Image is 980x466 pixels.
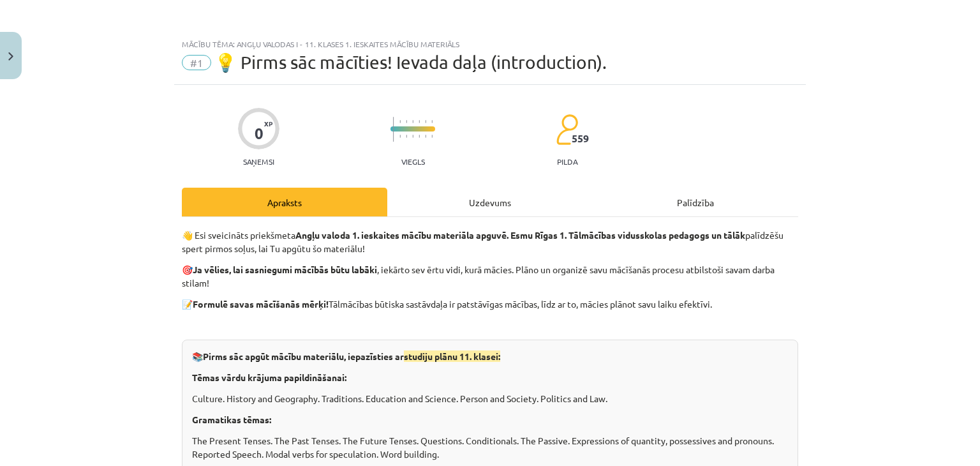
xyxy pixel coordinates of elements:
strong: Ja vēlies, lai sasniegumi mācībās būtu labāki [193,264,377,275]
p: 📝 Tālmācības būtiska sastāvdaļa ir patstāvīgas mācības, līdz ar to, mācies plānot savu laiku efek... [182,297,798,311]
img: icon-short-line-57e1e144782c952c97e751825c79c345078a6d821885a25fce030b3d8c18986b.svg [406,135,407,138]
img: icon-short-line-57e1e144782c952c97e751825c79c345078a6d821885a25fce030b3d8c18986b.svg [419,135,420,138]
span: 💡 Pirms sāc mācīties! Ievada daļa (introduction). [214,52,607,73]
div: Apraksts [182,188,387,216]
img: icon-short-line-57e1e144782c952c97e751825c79c345078a6d821885a25fce030b3d8c18986b.svg [431,135,433,138]
img: icon-short-line-57e1e144782c952c97e751825c79c345078a6d821885a25fce030b3d8c18986b.svg [406,120,407,123]
img: icon-short-line-57e1e144782c952c97e751825c79c345078a6d821885a25fce030b3d8c18986b.svg [399,120,401,123]
div: Mācību tēma: Angļu valodas i - 11. klases 1. ieskaites mācību materiāls [182,40,798,49]
img: icon-short-line-57e1e144782c952c97e751825c79c345078a6d821885a25fce030b3d8c18986b.svg [431,120,433,123]
img: icon-short-line-57e1e144782c952c97e751825c79c345078a6d821885a25fce030b3d8c18986b.svg [425,120,426,123]
img: icon-close-lesson-0947bae3869378f0d4975bcd49f059093ad1ed9edebbc8119c70593378902aed.svg [8,52,13,61]
span: #1 [182,55,211,70]
p: 🎯 , iekārto sev ērtu vidi, kurā mācies. Plāno un organizē savu mācīšanās procesu atbilstoši savam... [182,263,798,290]
span: 559 [572,133,589,144]
span: studiju plānu 11. klasei: [404,350,500,362]
span: XP [264,120,272,127]
strong: Pirms sāc apgūt mācību materiālu, iepazīsties ar [203,350,500,362]
p: Culture. History and Geography. Traditions. Education and Science. Person and Society. Politics a... [192,392,788,405]
img: students-c634bb4e5e11cddfef0936a35e636f08e4e9abd3cc4e673bd6f9a4125e45ecb1.svg [556,114,578,146]
img: icon-long-line-d9ea69661e0d244f92f715978eff75569469978d946b2353a9bb055b3ed8787d.svg [393,117,394,142]
p: pilda [557,157,577,166]
strong: Angļu valoda 1. ieskaites mācību materiāla apguvē. Esmu Rīgas 1. Tālmācības vidusskolas pedagogs ... [295,229,745,241]
div: Palīdzība [593,188,798,216]
img: icon-short-line-57e1e144782c952c97e751825c79c345078a6d821885a25fce030b3d8c18986b.svg [412,135,413,138]
strong: Gramatikas tēmas: [192,414,271,425]
p: 👋 Esi sveicināts priekšmeta palīdzēšu spert pirmos soļus, lai Tu apgūtu šo materiālu! [182,229,798,255]
p: The Present Tenses. The Past Tenses. The Future Tenses. Questions. Conditionals. The Passive. Exp... [192,434,788,461]
p: Viegls [401,157,425,166]
div: Uzdevums [387,188,593,216]
img: icon-short-line-57e1e144782c952c97e751825c79c345078a6d821885a25fce030b3d8c18986b.svg [419,120,420,123]
img: icon-short-line-57e1e144782c952c97e751825c79c345078a6d821885a25fce030b3d8c18986b.svg [399,135,401,138]
strong: Tēmas vārdu krājuma papildināšanai: [192,372,346,383]
img: icon-short-line-57e1e144782c952c97e751825c79c345078a6d821885a25fce030b3d8c18986b.svg [412,120,413,123]
img: icon-short-line-57e1e144782c952c97e751825c79c345078a6d821885a25fce030b3d8c18986b.svg [425,135,426,138]
p: Saņemsi [238,157,279,166]
p: 📚 [192,350,788,363]
div: 0 [255,124,264,142]
strong: Formulē savas mācīšanās mērķi! [193,298,329,310]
